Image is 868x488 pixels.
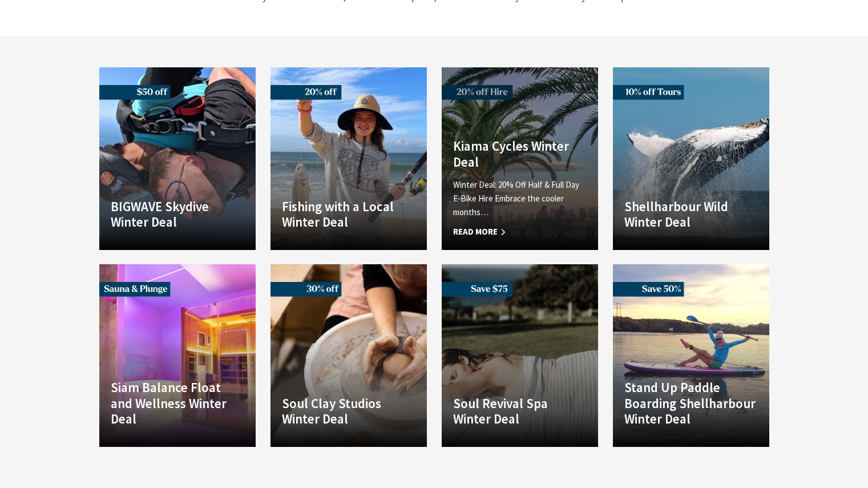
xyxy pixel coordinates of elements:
h4: Fishing with a Local Winter Deal [282,199,415,230]
a: Another Image Used Shellharbour Wild Winter Deal [613,67,769,250]
h4: Soul Revival Spa Winter Deal [453,396,587,427]
h4: BIGWAVE Skydive Winter Deal [111,199,244,230]
h4: Shellharbour Wild Winter Deal [624,199,758,230]
a: Another Image Used BIGWAVE Skydive Winter Deal [99,67,256,250]
a: Another Image Used Stand Up Paddle Boarding Shellharbour Winter Deal [613,264,769,447]
span: Read More [453,225,587,239]
a: Another Image Used Siam Balance Float and Wellness Winter Deal [99,264,256,447]
a: Another Image Used Soul Revival Spa Winter Deal [442,264,598,447]
a: Another Image Used Soul Clay Studios Winter Deal [271,264,427,447]
a: Another Image Used Kiama Cycles Winter Deal Winter Deal: 20% Off Half & Full Day E-Bike Hire Embr... [442,67,598,250]
h4: Soul Clay Studios Winter Deal [282,396,415,427]
a: Another Image Used Fishing with a Local Winter Deal [271,67,427,250]
h4: Siam Balance Float and Wellness Winter Deal [111,380,244,427]
h4: Kiama Cycles Winter Deal [453,138,587,170]
p: Winter Deal: 20% Off Half & Full Day E-Bike Hire Embrace the cooler months… [453,178,587,219]
h4: Stand Up Paddle Boarding Shellharbour Winter Deal [624,380,758,427]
